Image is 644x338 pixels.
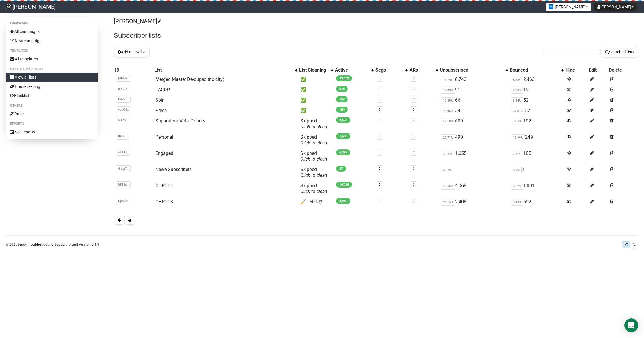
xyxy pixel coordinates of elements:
[379,199,380,203] a: 0
[6,36,98,45] a: New campaign
[116,106,131,113] span: ycsO8..
[511,87,523,94] span: 2.98%
[439,85,509,95] td: 91
[153,66,298,74] th: List: No sort applied, activate to apply an ascending sort
[116,198,131,204] span: DpVG8..
[410,67,433,73] div: ARs
[379,97,380,101] a: 0
[114,66,153,74] th: ID: No sort applied, sorting is disabled
[546,3,591,11] button: [PERSON_NAME]
[116,133,129,140] span: lf689..
[439,197,509,207] td: 2,408
[413,87,414,91] a: 0
[116,96,131,103] span: Bd2sz..
[298,95,334,105] td: ✅
[336,133,350,139] span: 1,668
[608,66,638,74] th: Delete: No sort applied, sorting is disabled
[6,120,98,127] li: Reports
[511,97,523,104] span: 8.54%
[335,67,368,73] div: Active
[114,18,161,25] a: [PERSON_NAME]
[114,30,638,41] h2: Subscriber lists
[300,151,327,162] span: Skipped
[509,116,564,132] td: 192
[511,199,523,206] span: 6.18%
[336,117,350,123] span: 2,528
[300,189,327,194] a: Click to clean
[511,77,523,83] span: 5.38%
[336,198,350,204] span: 8,980
[441,118,455,125] span: 19.18%
[298,74,334,85] td: ✅
[408,66,438,74] th: ARs: No sort applied, activate to apply an ascending sort
[439,66,509,74] th: Unsubscribed: No sort applied, activate to apply an ascending sort
[6,66,98,73] li: Lists & subscribers
[413,77,414,80] a: 0
[624,318,638,332] div: Open Intercom Messenger
[509,95,564,105] td: 52
[155,167,192,172] a: Newe Subscribers
[336,107,348,113] span: 154
[441,183,455,190] span: 21.66%
[439,181,509,197] td: 4,069
[509,74,564,85] td: 2,463
[439,132,509,148] td: 490
[379,183,380,187] a: 0
[300,172,327,178] a: Click to clean
[509,164,564,181] td: 2
[155,183,173,188] a: OHPCC4
[413,183,414,187] a: 0
[439,116,509,132] td: 600
[6,241,99,248] p: © 2025 | | | Version 6.1.3
[298,197,334,207] td: 🧹 50%
[336,86,348,92] span: 618
[336,166,346,172] span: 27
[300,140,327,146] a: Click to clean
[114,47,150,57] button: Add a new list
[439,95,509,105] td: 66
[441,151,455,157] span: 20.57%
[6,20,98,27] li: Campaigns
[116,165,131,172] span: 4ngnT..
[6,91,98,100] a: Blacklist
[6,54,98,64] a: All templates
[565,67,587,73] div: Hide
[509,148,564,164] td: 185
[441,199,455,206] span: 21.15%
[439,74,509,85] td: 8,743
[116,117,129,123] span: 6Biev..
[300,156,327,162] a: Click to clean
[6,27,98,36] a: All campaigns
[509,105,564,116] td: 57
[116,181,131,188] span: h588q..
[298,105,334,116] td: ✅
[509,181,564,197] td: 1,001
[439,105,509,116] td: 54
[17,242,27,246] a: Sendy
[441,87,455,94] span: 12.83%
[6,82,98,91] a: Housekeeping
[441,108,455,114] span: 25.96%
[336,182,352,188] span: 14,716
[413,151,414,154] a: 0
[318,200,323,205] img: loader.gif
[155,97,165,103] a: Spin
[588,66,608,74] th: Edit: No sort applied, sorting is disabled
[334,66,374,74] th: Active: No sort applied, activate to apply an ascending sort
[155,87,170,92] a: LACDP
[509,197,564,207] td: 592
[413,108,414,112] a: 0
[379,118,380,122] a: 0
[54,242,77,246] a: Support forum
[28,242,53,246] a: Troubleshooting
[375,67,403,73] div: Segs
[379,77,380,80] a: 0
[441,167,453,173] span: 3.57%
[441,97,455,104] span: 10.59%
[564,66,588,74] th: Hide: No sort applied, sorting is disabled
[336,96,348,102] span: 557
[509,66,564,74] th: Bounced: No sort applied, activate to apply an ascending sort
[116,75,131,82] span: MIP89..
[300,167,327,178] span: Skipped
[300,124,327,129] a: Click to clean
